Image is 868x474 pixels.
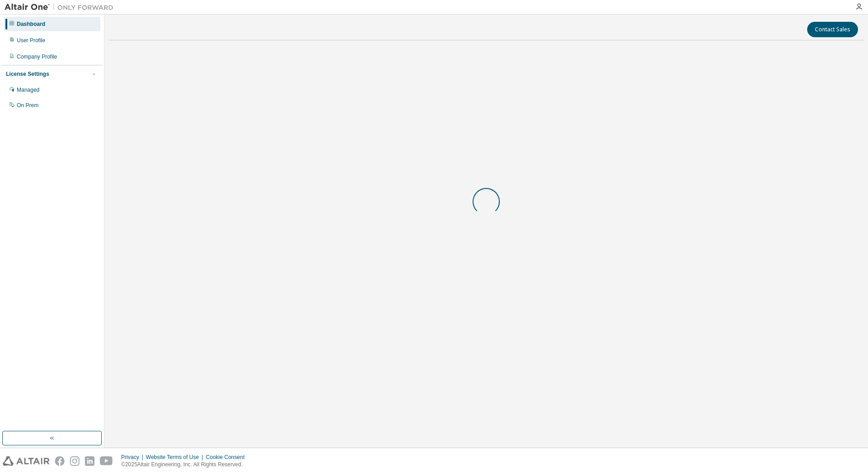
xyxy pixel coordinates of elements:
div: Website Terms of Use [146,454,206,461]
img: facebook.svg [55,456,64,466]
div: Privacy [121,454,146,461]
div: License Settings [6,70,49,78]
img: youtube.svg [100,456,113,466]
img: altair_logo.svg [3,456,49,466]
div: On Prem [17,102,39,109]
p: © 2025 Altair Engineering, Inc. All Rights Reserved. [121,461,250,469]
img: Altair One [5,3,118,12]
div: Cookie Consent [206,454,250,461]
div: Dashboard [17,20,45,28]
div: Managed [17,86,39,94]
img: instagram.svg [70,456,79,466]
div: User Profile [17,37,45,44]
button: Contact Sales [807,22,858,37]
img: linkedin.svg [85,456,94,466]
div: Company Profile [17,53,57,60]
